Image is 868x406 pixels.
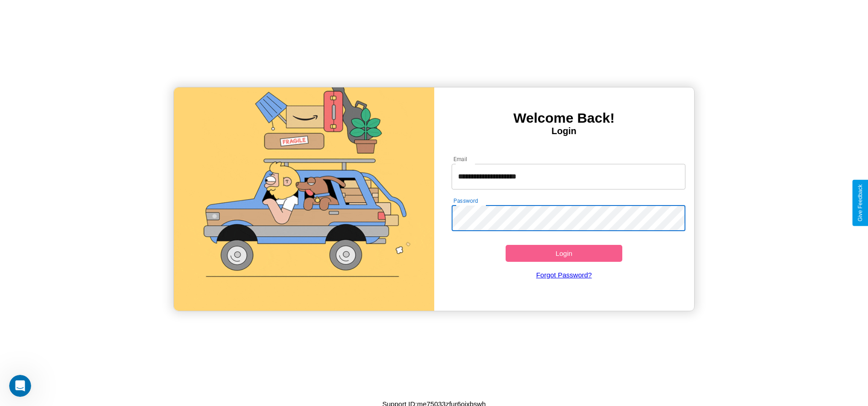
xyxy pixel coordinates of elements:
label: Email [453,155,468,163]
h4: Login [434,126,694,136]
div: Give Feedback [857,184,863,222]
label: Password [453,197,478,205]
a: Forgot Password? [447,262,681,288]
img: gif [174,87,434,311]
iframe: Intercom live chat [9,375,31,397]
h3: Welcome Back! [434,110,694,126]
button: Login [506,245,623,262]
